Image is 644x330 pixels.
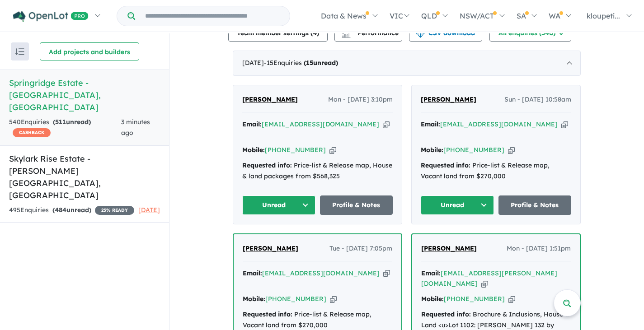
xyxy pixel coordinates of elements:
a: [PERSON_NAME] [421,243,477,254]
strong: Requested info: [421,161,470,169]
button: Copy [383,269,390,278]
button: Copy [383,120,390,129]
span: kloupeti... [587,11,620,20]
div: Price-list & Release map, House & land packages from $568,325 [242,160,393,182]
img: bar-chart.svg [342,32,351,38]
strong: Mobile: [242,146,265,154]
h5: Skylark Rise Estate - [PERSON_NAME][GEOGRAPHIC_DATA] , [GEOGRAPHIC_DATA] [9,153,160,201]
span: CASHBACK [13,128,51,137]
img: download icon [416,29,425,38]
span: 511 [55,118,66,126]
a: Profile & Notes [498,195,572,215]
span: 4 [313,29,317,37]
span: 15 [306,59,313,67]
strong: ( unread) [52,206,91,214]
strong: Email: [421,120,440,128]
span: [PERSON_NAME] [243,244,298,252]
a: [PHONE_NUMBER] [265,295,326,303]
a: [PHONE_NUMBER] [265,146,326,154]
strong: Mobile: [421,295,444,303]
strong: Mobile: [243,295,265,303]
span: Tue - [DATE] 7:05pm [329,243,392,254]
strong: Email: [243,269,262,277]
img: Openlot PRO Logo White [13,11,89,22]
a: [EMAIL_ADDRESS][DOMAIN_NAME] [262,120,379,128]
span: 484 [55,206,66,214]
button: Copy [561,120,568,129]
a: [PHONE_NUMBER] [444,295,505,303]
a: [EMAIL_ADDRESS][PERSON_NAME][DOMAIN_NAME] [421,269,557,288]
span: [PERSON_NAME] [421,244,477,252]
strong: Requested info: [421,310,471,318]
strong: Email: [421,269,441,277]
a: [EMAIL_ADDRESS][DOMAIN_NAME] [440,120,558,128]
span: Mon - [DATE] 3:10pm [328,94,393,105]
button: Copy [508,145,515,155]
a: [PHONE_NUMBER] [443,146,504,154]
span: - 15 Enquir ies [264,59,338,67]
span: Performance [343,29,399,37]
button: Add projects and builders [40,42,139,60]
span: Sun - [DATE] 10:58am [504,94,571,105]
div: Price-list & Release map, Vacant land from $270,000 [421,160,571,182]
a: [EMAIL_ADDRESS][DOMAIN_NAME] [262,269,380,277]
a: [PERSON_NAME] [421,94,476,105]
span: 25 % READY [95,206,134,215]
div: [DATE] [233,51,581,76]
a: [PERSON_NAME] [243,243,298,254]
img: sort.svg [15,48,24,55]
span: Mon - [DATE] 1:51pm [507,243,571,254]
strong: Requested info: [242,161,292,169]
button: Copy [330,294,337,304]
span: [DATE] [138,206,160,214]
a: Profile & Notes [320,195,393,215]
strong: ( unread) [304,59,338,67]
h5: Springridge Estate - [GEOGRAPHIC_DATA] , [GEOGRAPHIC_DATA] [9,77,160,113]
button: Copy [329,145,336,155]
button: Copy [508,294,515,304]
div: 495 Enquir ies [9,205,134,216]
span: [PERSON_NAME] [421,95,476,103]
strong: ( unread) [53,118,91,126]
strong: Mobile: [421,146,443,154]
button: Unread [242,195,315,215]
span: [PERSON_NAME] [242,95,298,103]
button: Copy [481,279,488,288]
input: Try estate name, suburb, builder or developer [137,6,288,26]
a: [PERSON_NAME] [242,94,298,105]
div: 540 Enquir ies [9,117,121,139]
strong: Requested info: [243,310,292,318]
button: Unread [421,195,494,215]
span: 3 minutes ago [121,118,150,137]
strong: Email: [242,120,262,128]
